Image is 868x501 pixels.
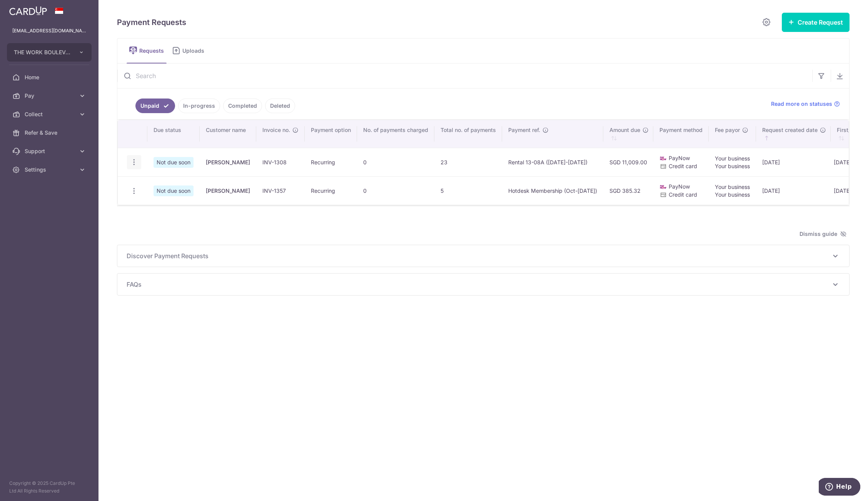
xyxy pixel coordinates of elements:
[357,176,434,205] td: 0
[117,63,812,88] input: Search
[127,251,840,261] p: Discover Payment Requests
[502,176,603,205] td: Hotdesk Membership (Oct-[DATE])
[782,13,850,32] button: Create Request
[434,176,502,205] td: 5
[256,148,305,176] td: INV-1308
[117,16,186,28] h5: Payment Requests
[25,129,75,137] span: Refer & Save
[17,5,33,12] span: Help
[9,6,47,15] img: CardUp
[154,157,194,168] span: Not due soon
[434,148,502,176] td: 23
[669,183,690,190] span: PayNow
[715,163,750,169] span: Your business
[135,99,175,113] a: Unpaid
[25,92,75,100] span: Pay
[25,73,75,81] span: Home
[756,176,831,205] td: [DATE]
[603,148,653,176] td: SGD 11,009.00
[771,100,840,108] a: Read more on statuses
[669,163,697,169] span: Credit card
[127,280,831,289] span: FAQs
[200,148,256,176] td: [PERSON_NAME]
[25,110,75,118] span: Collect
[715,155,750,162] span: Your business
[709,120,756,148] th: Fee payor
[659,183,667,191] img: paynow-md-4fe65508ce96feda548756c5ee0e473c78d4820b8ea51387c6e4ad89e58a5e61.png
[357,148,434,176] td: 0
[715,191,750,198] span: Your business
[800,229,846,239] span: Dismiss guide
[127,38,167,63] a: Requests
[12,27,86,35] p: [EMAIL_ADDRESS][DOMAIN_NAME]
[223,99,262,113] a: Completed
[669,155,690,161] span: PayNow
[139,47,167,55] span: Requests
[771,100,832,108] span: Read more on statuses
[305,148,357,176] td: Recurring
[819,478,860,497] iframe: Opens a widget where you can find more information
[14,48,71,56] span: THE WORK BOULEVARD CQ PTE. LTD.
[715,184,750,190] span: Your business
[603,120,653,148] th: Amount due : activate to sort column ascending
[262,126,290,134] span: Invoice no.
[154,185,194,196] span: Not due soon
[609,126,640,134] span: Amount due
[178,99,220,113] a: In-progress
[200,176,256,205] td: [PERSON_NAME]
[603,176,653,205] td: SGD 385.32
[7,43,92,62] button: THE WORK BOULEVARD CQ PTE. LTD.
[441,126,496,134] span: Total no. of payments
[357,120,434,148] th: No. of payments charged
[756,120,831,148] th: Request created date : activate to sort column ascending
[265,99,295,113] a: Deleted
[25,147,75,155] span: Support
[502,120,603,148] th: Payment ref.
[25,166,75,174] span: Settings
[434,120,502,148] th: Total no. of payments
[311,126,351,134] span: Payment option
[127,251,831,261] span: Discover Payment Requests
[762,126,818,134] span: Request created date
[669,191,697,198] span: Credit card
[502,148,603,176] td: Rental 13-08A ([DATE]-[DATE])
[305,176,357,205] td: Recurring
[200,120,256,148] th: Customer name
[363,126,428,134] span: No. of payments charged
[170,38,210,63] a: Uploads
[659,155,667,162] img: paynow-md-4fe65508ce96feda548756c5ee0e473c78d4820b8ea51387c6e4ad89e58a5e61.png
[182,47,210,55] span: Uploads
[653,120,709,148] th: Payment method
[715,126,740,134] span: Fee payor
[256,176,305,205] td: INV-1357
[127,280,840,289] p: FAQs
[508,126,540,134] span: Payment ref.
[305,120,357,148] th: Payment option
[147,120,200,148] th: Due status
[256,120,305,148] th: Invoice no.
[756,148,831,176] td: [DATE]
